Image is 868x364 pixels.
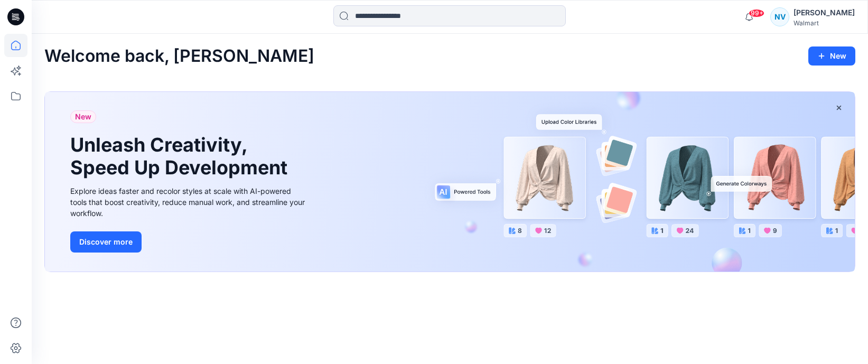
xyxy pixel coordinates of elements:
div: NV [770,7,789,26]
button: Discover more [70,231,142,253]
h1: Unleash Creativity, Speed Up Development [70,134,292,179]
div: Walmart [794,19,855,27]
span: 99+ [749,9,764,17]
div: Explore ideas faster and recolor styles at scale with AI-powered tools that boost creativity, red... [70,185,308,219]
h2: Welcome back, [PERSON_NAME] [44,46,314,66]
button: New [808,46,855,66]
span: New [75,110,91,123]
a: Discover more [70,231,308,253]
div: [PERSON_NAME] [794,6,855,19]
